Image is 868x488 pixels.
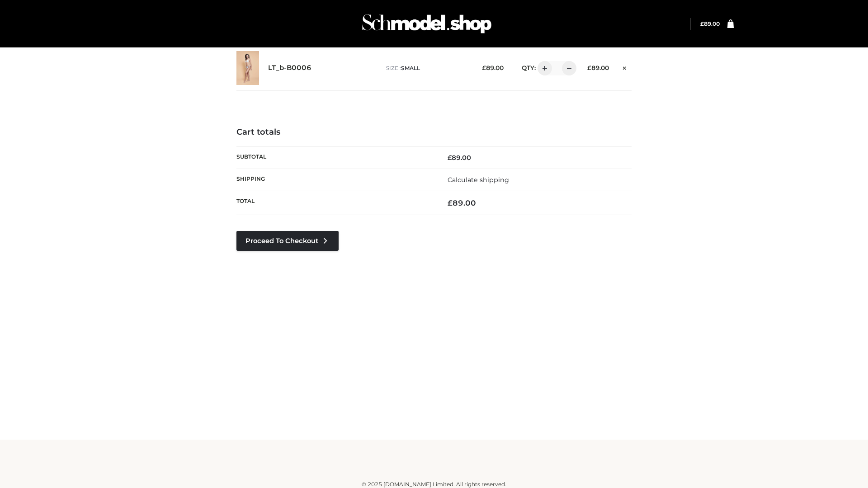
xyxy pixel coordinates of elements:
bdi: 89.00 [482,64,504,71]
span: SMALL [401,65,420,71]
th: Subtotal [236,146,434,169]
bdi: 89.00 [700,20,720,27]
a: Calculate shipping [448,176,509,184]
span: £ [482,64,486,71]
a: Proceed to Checkout [236,231,339,251]
p: size : [386,64,468,72]
th: Shipping [236,169,434,191]
div: QTY: [513,61,573,75]
bdi: 89.00 [448,154,471,162]
bdi: 89.00 [448,198,476,207]
span: £ [448,154,452,162]
a: Remove this item [618,61,632,73]
span: £ [700,20,704,27]
h4: Cart totals [236,127,632,137]
span: £ [448,198,453,207]
th: Total [236,191,434,215]
span: £ [587,64,591,71]
img: Schmodel Admin 964 [359,6,495,42]
bdi: 89.00 [587,64,609,71]
a: £89.00 [700,20,720,27]
a: LT_b-B0006 [268,64,311,72]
